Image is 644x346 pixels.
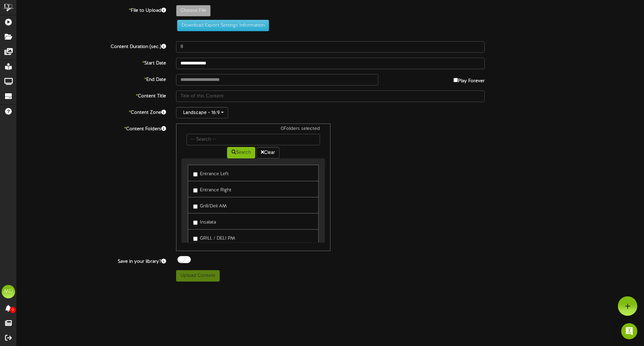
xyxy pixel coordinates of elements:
[12,41,171,50] label: Content Duration (sec.)
[193,185,231,194] label: Entrance Right
[193,188,198,193] input: Entrance Right
[174,23,269,28] a: Download Export Settings Information
[193,201,227,210] label: Grill/Deli AM
[12,123,171,133] label: Content Folders
[176,107,228,118] button: Landscape - 16:9
[12,256,171,265] label: Save in your library?
[176,270,220,282] button: Upload Content
[193,172,198,177] input: Entrance Left
[193,168,229,178] label: Entrance Left
[193,233,235,242] label: GRILL / DELI PM
[12,91,171,100] label: Content Title
[193,220,198,225] input: Insalata
[186,134,320,145] input: -- Search --
[12,58,171,67] label: Start Date
[2,285,15,298] div: MD
[12,5,171,14] label: File to Upload
[181,126,325,134] div: 0 Folders selected
[453,78,458,82] input: Play Forever
[257,147,279,158] button: Clear
[453,74,485,85] label: Play Forever
[621,323,637,339] div: Open Intercom Messenger
[193,204,198,209] input: Grill/Deli AM
[12,107,171,116] label: Content Zone
[193,217,216,226] label: Insalata
[227,147,255,158] button: Search
[193,237,198,241] input: GRILL / DELI PM
[12,74,171,83] label: End Date
[176,91,485,102] input: Title of this Content
[177,20,269,31] button: Download Export Settings Information
[10,307,16,313] span: 0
